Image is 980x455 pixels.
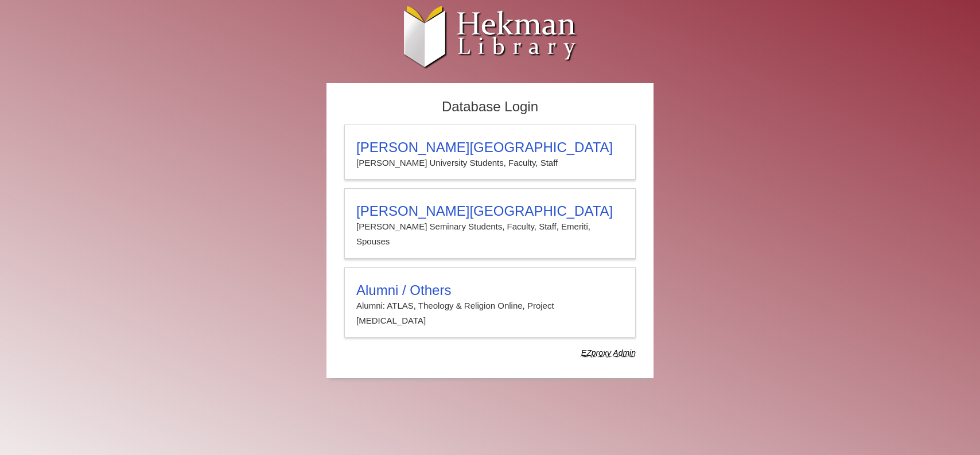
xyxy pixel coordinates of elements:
[344,188,636,259] a: [PERSON_NAME][GEOGRAPHIC_DATA][PERSON_NAME] Seminary Students, Faculty, Staff, Emeriti, Spouses
[356,219,624,250] p: [PERSON_NAME] Seminary Students, Faculty, Staff, Emeriti, Spouses
[356,282,624,298] h3: Alumni / Others
[356,203,624,219] h3: [PERSON_NAME][GEOGRAPHIC_DATA]
[356,298,624,329] p: Alumni: ATLAS, Theology & Religion Online, Project [MEDICAL_DATA]
[581,348,636,357] dfn: Use Alumni login
[356,282,624,329] summary: Alumni / OthersAlumni: ATLAS, Theology & Religion Online, Project [MEDICAL_DATA]
[356,139,624,155] h3: [PERSON_NAME][GEOGRAPHIC_DATA]
[339,95,641,119] h2: Database Login
[356,155,624,170] p: [PERSON_NAME] University Students, Faculty, Staff
[344,125,636,180] a: [PERSON_NAME][GEOGRAPHIC_DATA][PERSON_NAME] University Students, Faculty, Staff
